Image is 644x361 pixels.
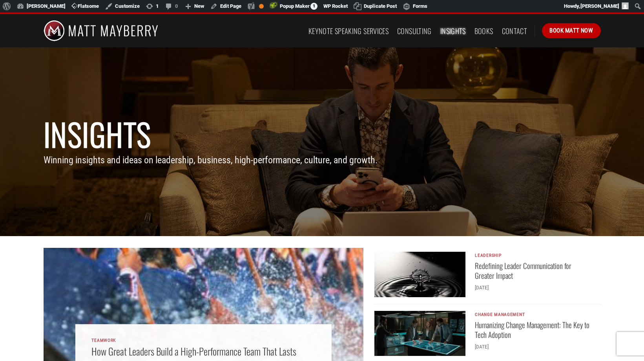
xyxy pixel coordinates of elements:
[475,283,591,292] div: [DATE]
[475,253,591,258] p: Leadership
[259,4,264,9] div: OK
[475,312,591,318] p: Change Management
[440,24,466,38] a: Insights
[44,153,601,168] p: Winning insights and ideas on leadership, business, high-performance, culture, and growth.
[475,320,591,340] a: Humanizing Change Management: The Key to Tech Adoption
[44,14,159,47] img: Matt Mayberry
[475,343,591,351] div: [DATE]
[44,111,152,157] strong: Insights
[580,3,619,9] span: [PERSON_NAME]
[308,24,389,38] a: Keynote Speaking Services
[502,24,527,38] a: Contact
[374,311,465,356] img: tech adoption
[91,345,296,357] a: How Great Leaders Build a High-Performance Team That Lasts
[475,261,591,281] a: Redefining Leader Communication for Greater Impact
[310,3,317,10] span: 1
[91,338,315,343] p: Teamwork
[474,24,493,38] a: Books
[542,23,600,38] a: Book Matt Now
[397,24,432,38] a: Consulting
[549,26,593,35] span: Book Matt Now
[374,252,465,297] img: leader communication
